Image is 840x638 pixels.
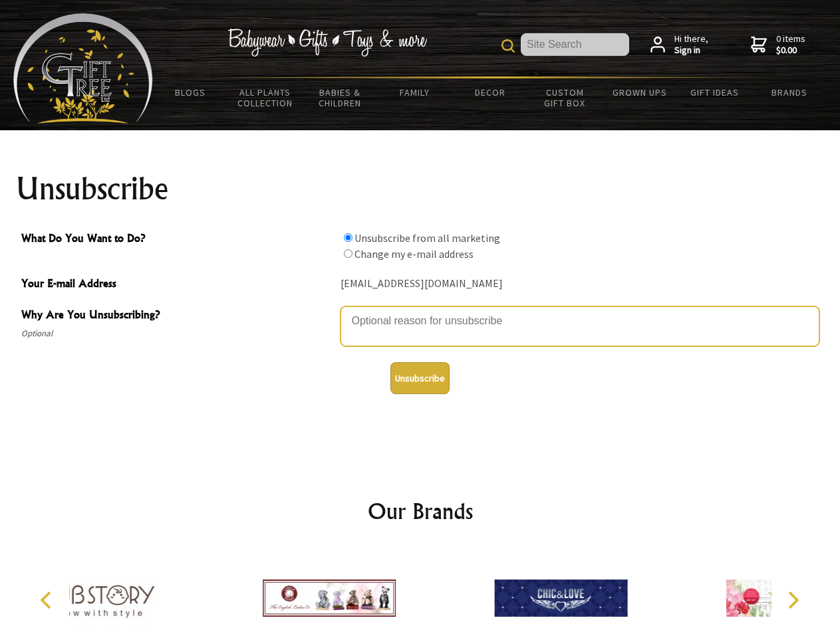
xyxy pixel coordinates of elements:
[13,13,153,124] img: Babyware - Gifts - Toys and more...
[677,78,752,106] a: Gift Ideas
[21,230,334,249] span: What Do You Want to Do?
[354,231,500,245] label: Unsubscribe from all marketing
[344,233,352,242] input: What Do You Want to Do?
[650,33,708,56] a: Hi there,Sign in
[521,33,629,56] input: Site Search
[378,78,453,106] a: Family
[751,33,805,56] a: 0 items$0.00
[354,247,474,261] label: Change my e-mail address
[228,78,303,117] a: All Plants Collection
[344,249,352,258] input: What Do You Want to Do?
[303,78,378,117] a: Babies & Children
[21,326,334,342] span: Optional
[153,78,228,106] a: BLOGS
[21,306,334,326] span: Why Are You Unsubscribing?
[27,495,814,527] h2: Our Brands
[341,306,819,346] textarea: Why Are You Unsubscribing?
[33,585,63,615] button: Previous
[674,33,708,56] span: Hi there,
[452,78,527,106] a: Decor
[776,45,805,56] strong: $0.00
[674,45,708,56] strong: Sign in
[227,29,427,56] img: Babywear - Gifts - Toys & more
[390,362,450,394] button: Unsubscribe
[778,585,807,615] button: Next
[21,275,334,294] span: Your E-mail Address
[16,173,825,205] h1: Unsubscribe
[752,78,827,106] a: Brands
[341,274,819,294] div: [EMAIL_ADDRESS][DOMAIN_NAME]
[602,78,677,106] a: Grown Ups
[776,33,805,56] span: 0 items
[527,78,603,117] a: Custom Gift Box
[501,39,515,53] img: product search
